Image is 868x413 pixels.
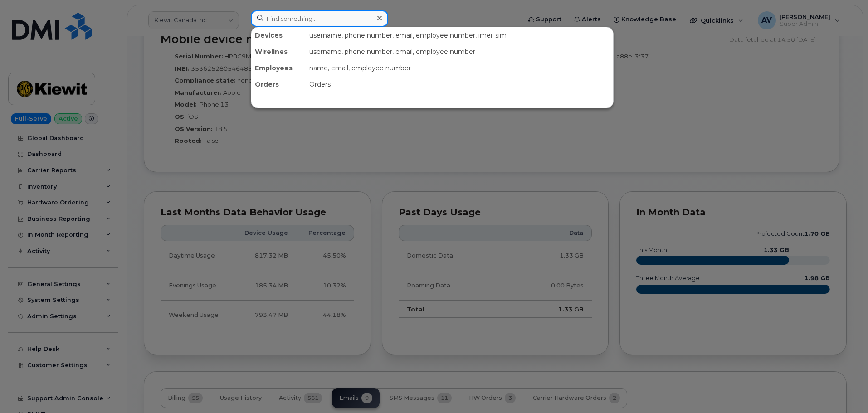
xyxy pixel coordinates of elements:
div: Orders [251,76,306,92]
div: Employees [251,60,306,76]
input: Find something... [251,10,388,27]
div: Wirelines [251,44,306,60]
div: Orders [306,76,613,92]
div: name, email, employee number [306,60,613,76]
div: username, phone number, email, employee number, imei, sim [306,27,613,44]
div: username, phone number, email, employee number [306,44,613,60]
div: Devices [251,27,306,44]
iframe: Messenger Launcher [829,374,861,406]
